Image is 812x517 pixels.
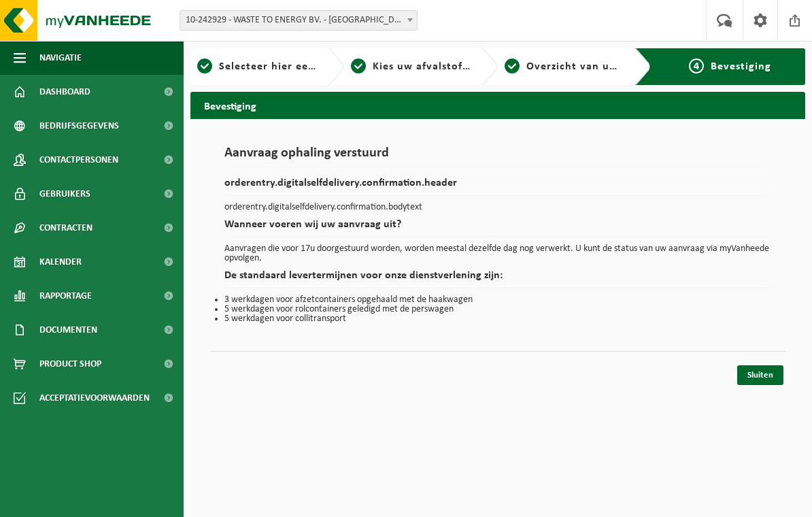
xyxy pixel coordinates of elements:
span: 3 [505,59,520,73]
span: Contracten [39,211,92,245]
span: Navigatie [39,41,82,75]
span: Dashboard [39,75,90,109]
span: Rapportage [39,279,92,313]
h1: Aanvraag ophaling verstuurd [224,146,771,167]
span: Bevestiging [711,61,771,72]
a: 3Overzicht van uw aanvraag [505,59,624,75]
span: Overzicht van uw aanvraag [526,61,670,72]
li: 5 werkdagen voor collitransport [224,314,771,324]
span: Bedrijfsgegevens [39,109,119,143]
span: Product Shop [39,347,101,381]
span: 10-242929 - WASTE TO ENERGY BV. - NIJKERK [180,10,418,31]
p: orderentry.digitalselfdelivery.confirmation.bodytext [224,203,771,212]
p: Aanvragen die voor 17u doorgestuurd worden, worden meestal dezelfde dag nog verwerkt. U kunt de s... [224,244,771,263]
span: Documenten [39,313,97,347]
span: Gebruikers [39,177,90,211]
span: Kalender [39,245,82,279]
li: 5 werkdagen voor rolcontainers geledigd met de perswagen [224,305,771,314]
span: Selecteer hier een vestiging [219,61,366,72]
span: 1 [197,59,212,73]
a: 1Selecteer hier een vestiging [197,59,317,75]
h2: orderentry.digitalselfdelivery.confirmation.header [224,178,771,196]
span: 4 [689,59,704,73]
a: Sluiten [737,365,783,385]
span: 2 [351,59,366,73]
h2: De standaard levertermijnen voor onze dienstverlening zijn: [224,270,771,288]
h2: Wanneer voeren wij uw aanvraag uit? [224,219,771,237]
span: Contactpersonen [39,143,118,177]
h2: Bevestiging [190,92,805,118]
span: Acceptatievoorwaarden [39,381,150,415]
span: Kies uw afvalstoffen en recipiënten [373,61,560,72]
span: 10-242929 - WASTE TO ENERGY BV. - NIJKERK [180,11,417,30]
li: 3 werkdagen voor afzetcontainers opgehaald met de haakwagen [224,295,771,305]
a: 2Kies uw afvalstoffen en recipiënten [351,59,471,75]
